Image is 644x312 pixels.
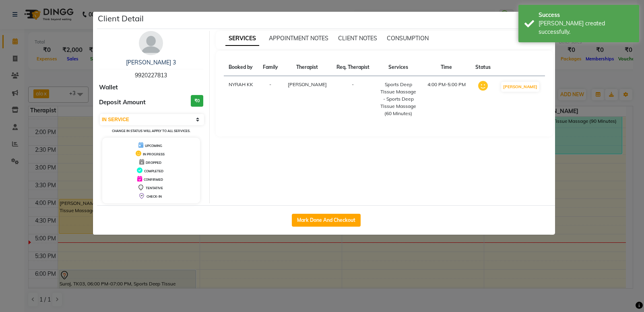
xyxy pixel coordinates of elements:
span: CONSUMPTION [387,35,429,42]
span: Wallet [99,83,118,92]
th: Status [471,59,495,76]
a: [PERSON_NAME] 3 [126,59,176,66]
span: CONFIRMED [144,178,163,182]
th: Booked by [224,59,258,76]
td: - [258,76,283,122]
span: UPCOMING [145,144,162,148]
small: Change in status will apply to all services. [112,129,190,133]
td: - [332,76,374,122]
span: 9920227813 [135,72,167,79]
button: Mark Done And Checkout [292,214,361,227]
button: [PERSON_NAME] [501,82,539,92]
td: NYRAH KK [224,76,258,122]
h3: ₹0 [191,95,203,107]
span: TENTATIVE [146,186,163,190]
span: CHECK-IN [147,194,162,198]
span: DROPPED [146,161,161,165]
th: Req. Therapist [332,59,374,76]
span: SERVICES [225,31,259,46]
td: 4:00 PM-5:00 PM [423,76,471,122]
img: avatar [139,31,163,55]
th: Time [423,59,471,76]
th: Services [374,59,423,76]
h5: Client Detail [98,12,144,25]
span: CLIENT NOTES [338,35,377,42]
span: APPOINTMENT NOTES [269,35,328,42]
div: Bill created successfully. [539,19,633,36]
th: Family [258,59,283,76]
span: IN PROGRESS [143,152,165,156]
span: [PERSON_NAME] [288,81,327,87]
div: Sports Deep Tissue Massage - Sports Deep Tissue Massage (60 Minutes) [379,81,418,117]
span: COMPLETED [144,169,163,173]
div: Success [539,11,633,19]
span: Deposit Amount [99,98,146,107]
th: Therapist [283,59,332,76]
